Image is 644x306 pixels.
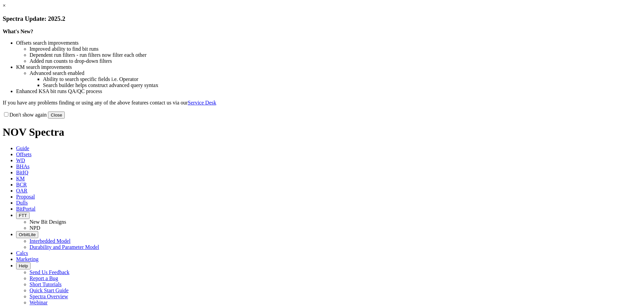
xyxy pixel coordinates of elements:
[16,250,28,256] span: Calcs
[30,219,66,225] a: New Bit Designs
[16,256,39,262] span: Marketing
[30,300,48,305] a: Webinar
[30,52,641,58] li: Dependent run filters - run filters now filter each other
[16,170,28,175] span: BitIQ
[16,206,36,212] span: BitPortal
[19,232,36,237] span: OrbitLite
[4,112,8,117] input: Don't show again
[30,281,62,287] a: Short Tutorials
[30,269,69,275] a: Send Us Feedback
[30,238,70,244] a: Interbedded Model
[48,112,65,119] button: Close
[16,200,28,206] span: Dulls
[188,100,216,105] a: Service Desk
[16,145,29,151] span: Guide
[16,164,30,169] span: BHAs
[30,70,641,76] li: Advanced search enabled
[3,15,641,23] h3: Spectra Update: 2025.2
[30,294,68,299] a: Spectra Overview
[19,213,27,218] span: FTT
[3,100,641,106] p: If you have any problems finding or using any of the above features contact us via our
[43,82,641,88] li: Search builder helps construct advanced query syntax
[16,188,28,193] span: OAR
[3,126,641,138] h1: NOV Spectra
[16,158,25,163] span: WD
[16,64,641,70] li: KM search improvements
[3,112,47,118] label: Don't show again
[30,244,99,250] a: Durability and Parameter Model
[19,263,28,268] span: Help
[30,275,58,281] a: Report a Bug
[16,194,35,200] span: Proposal
[30,46,641,52] li: Improved ability to find bit runs
[30,288,68,293] a: Quick Start Guide
[16,40,641,46] li: Offsets search improvements
[16,88,641,94] li: Enhanced KSA bit runs QA/QC process
[30,58,641,64] li: Added run counts to drop-down filters
[43,76,641,82] li: Ability to search specific fields i.e. Operator
[30,225,40,231] a: NPD
[16,182,27,187] span: BCR
[16,176,25,181] span: KM
[3,29,33,34] strong: What's New?
[3,3,6,8] a: ×
[16,151,32,157] span: Offsets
